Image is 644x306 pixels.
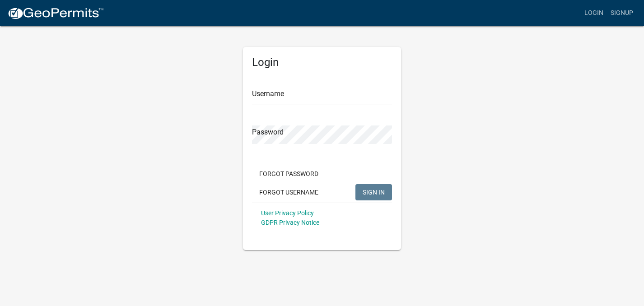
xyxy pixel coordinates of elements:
[252,166,326,182] button: Forgot Password
[355,184,392,200] button: SIGN IN
[252,56,392,69] h5: Login
[252,184,326,200] button: Forgot Username
[261,219,319,226] a: GDPR Privacy Notice
[261,209,314,217] a: User Privacy Policy
[607,5,637,22] a: Signup
[363,188,385,195] span: SIGN IN
[581,5,607,22] a: Login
